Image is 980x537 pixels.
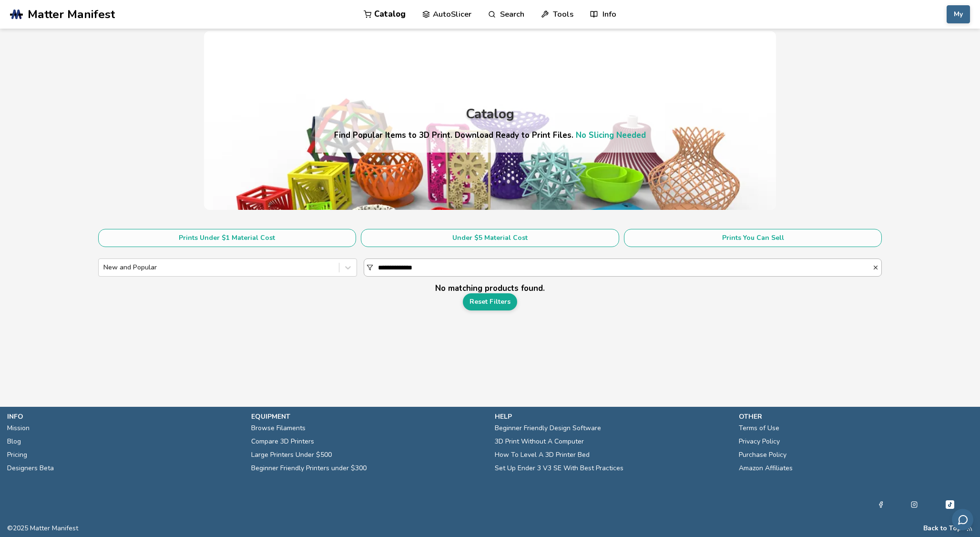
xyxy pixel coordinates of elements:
[251,435,314,448] a: Compare 3D Printers
[98,283,882,293] p: No matching products found.
[334,130,646,141] h4: Find Popular Items to 3D Print. Download Ready to Print Files.
[911,499,918,510] a: Instagram
[966,525,973,532] a: RSS Feed
[495,462,623,475] a: Set Up Ender 3 V3 SE With Best Practices
[7,412,242,422] p: info
[466,107,514,122] div: Catalog
[947,5,970,23] button: My
[103,264,105,271] input: New and Popular
[495,435,584,448] a: 3D Print Without A Computer
[495,422,601,435] a: Beginner Friendly Design Software
[251,462,367,475] a: Beginner Friendly Printers under $300
[739,435,780,448] a: Privacy Policy
[878,499,884,510] a: Facebook
[251,448,332,462] a: Large Printers Under $500
[251,412,486,422] p: equipment
[7,422,30,435] a: Mission
[952,509,973,530] button: Send feedback via email
[495,412,729,422] p: help
[495,448,590,462] a: How To Level A 3D Printer Bed
[7,525,78,532] span: © 2025 Matter Manifest
[739,422,779,435] a: Terms of Use
[98,229,357,247] button: Prints Under $1 Material Cost
[624,229,882,247] button: Prints You Can Sell
[739,462,793,475] a: Amazon Affiliates
[576,130,646,141] a: No Slicing Needed
[944,499,956,510] a: Tiktok
[251,422,306,435] a: Browse Filaments
[923,525,961,532] button: Back to Top
[7,462,54,475] a: Designers Beta
[361,229,619,247] button: Under $5 Material Cost
[7,435,21,448] a: Blog
[739,412,973,422] p: other
[739,448,786,462] a: Purchase Policy
[28,8,115,21] span: Matter Manifest
[463,293,517,310] a: Reset Filters
[7,448,27,462] a: Pricing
